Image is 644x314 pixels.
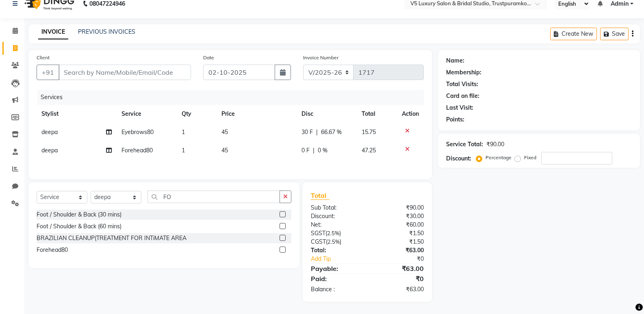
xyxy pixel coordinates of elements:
span: 15.75 [362,128,376,136]
span: 2.5% [327,230,339,236]
div: Service Total: [446,140,483,149]
span: deepa [41,128,58,136]
div: ₹63.00 [367,246,430,255]
button: Save [600,28,629,40]
div: Sub Total: [305,204,367,212]
th: Service [117,105,177,123]
div: ( ) [305,229,367,238]
div: Membership: [446,68,481,77]
span: Forehead80 [121,147,153,154]
span: deepa [41,147,58,154]
label: Fixed [524,154,536,161]
div: ₹90.00 [486,140,504,149]
label: Date [203,54,214,61]
div: Balance : [305,285,367,294]
span: 0 % [318,146,327,155]
div: ₹60.00 [367,221,430,229]
button: Create New [550,28,597,40]
div: ₹0 [367,274,430,284]
div: ₹63.00 [367,285,430,294]
div: Services [37,90,430,105]
span: 66.67 % [321,128,342,136]
input: Search by Name/Mobile/Email/Code [59,65,191,80]
span: Eyebrows80 [121,128,154,136]
div: ₹1.50 [367,229,430,238]
label: Percentage [486,154,512,161]
span: Total [311,191,330,200]
div: ₹63.00 [367,264,430,273]
div: Points: [446,115,464,124]
span: CGST [311,238,326,245]
th: Disc [297,105,357,123]
span: 47.25 [362,147,376,154]
th: Total [357,105,397,123]
div: Paid: [305,274,367,284]
div: Foot / Shoulder & Back (30 mins) [37,210,121,219]
span: 1 [182,128,185,136]
div: Total Visits: [446,80,478,89]
span: 1 [182,147,185,154]
div: Total: [305,246,367,255]
th: Stylist [37,105,117,123]
div: ₹0 [378,255,430,263]
a: Add Tip [305,255,378,263]
div: Name: [446,56,464,65]
div: BRAZILIAN CLEANUP(TREATMENT FOR INTiMATE AREA [37,234,186,243]
label: Invoice Number [303,54,338,61]
div: Last Visit: [446,104,473,112]
span: 30 F [301,128,313,136]
div: Foot / Shoulder & Back (60 mins) [37,222,121,231]
div: Net: [305,221,367,229]
a: INVOICE [38,25,68,39]
th: Action [397,105,424,123]
input: Search or Scan [147,191,280,203]
span: 45 [221,128,228,136]
span: 45 [221,147,228,154]
span: SGST [311,230,325,237]
span: 0 F [301,146,310,155]
span: | [313,146,314,155]
a: PREVIOUS INVOICES [78,28,135,35]
div: Discount: [446,154,471,163]
div: Payable: [305,264,367,273]
span: | [316,128,318,136]
div: ₹30.00 [367,212,430,221]
button: +91 [37,65,59,80]
div: ₹1.50 [367,238,430,246]
div: Card on file: [446,92,479,100]
div: Discount: [305,212,367,221]
th: Price [217,105,296,123]
span: 2.5% [327,238,340,245]
th: Qty [177,105,217,123]
label: Client [37,54,50,61]
div: ₹90.00 [367,204,430,212]
div: Forehead80 [37,246,68,254]
div: ( ) [305,238,367,246]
